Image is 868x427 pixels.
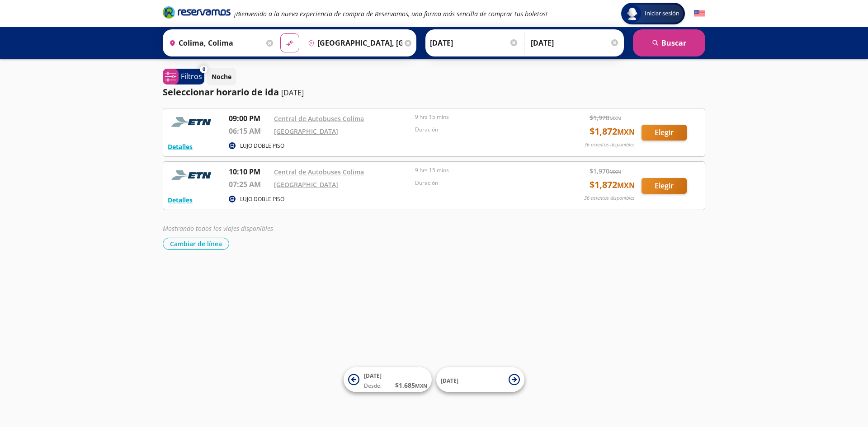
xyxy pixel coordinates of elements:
[203,66,205,73] span: 0
[590,178,635,192] span: $ 1,872
[304,32,403,54] input: Buscar Destino
[364,372,382,380] span: [DATE]
[694,8,705,19] button: English
[163,238,229,250] button: Cambiar de línea
[436,367,524,392] button: [DATE]
[617,180,635,190] small: MXN
[584,141,635,149] p: 36 asientos disponibles
[641,9,683,18] span: Iniciar sesión
[415,126,552,134] p: Duración
[229,113,269,124] p: 09:00 PM
[240,142,284,150] p: LUJO DOBLE PISO
[531,32,619,54] input: Opcional
[212,72,231,81] p: Noche
[441,376,458,384] span: [DATE]
[415,179,552,187] p: Duración
[163,5,231,19] i: Brand Logo
[415,166,552,174] p: 9 hrs 15 mins
[415,382,427,389] small: MXN
[609,115,621,122] small: MXN
[181,71,202,82] p: Filtros
[168,166,217,184] img: RESERVAMOS
[415,113,552,121] p: 9 hrs 15 mins
[364,382,382,390] span: Desde:
[274,168,364,176] a: Central de Autobuses Colima
[168,142,193,151] button: Detalles
[165,32,264,54] input: Buscar Origen
[344,367,432,392] button: [DATE]Desde:$1,685MXN
[590,125,635,138] span: $ 1,872
[163,224,273,233] em: Mostrando todos los viajes disponibles
[274,127,338,136] a: [GEOGRAPHIC_DATA]
[642,125,687,141] button: Elegir
[617,127,635,137] small: MXN
[274,114,364,123] a: Central de Autobuses Colima
[229,179,269,190] p: 07:25 AM
[168,113,217,131] img: RESERVAMOS
[395,380,427,390] span: $ 1,685
[642,178,687,194] button: Elegir
[168,195,193,205] button: Detalles
[229,126,269,136] p: 06:15 AM
[584,194,635,202] p: 36 asientos disponibles
[240,195,284,203] p: LUJO DOBLE PISO
[163,5,231,22] a: Brand Logo
[229,166,269,177] p: 10:10 PM
[430,32,519,54] input: Elegir Fecha
[590,113,621,122] span: $ 1,970
[163,69,204,84] button: 0Filtros
[633,29,705,56] button: Buscar
[274,180,338,189] a: [GEOGRAPHIC_DATA]
[281,87,304,98] p: [DATE]
[609,168,621,175] small: MXN
[163,85,279,99] p: Seleccionar horario de ida
[207,68,236,85] button: Noche
[234,9,547,18] em: ¡Bienvenido a la nueva experiencia de compra de Reservamos, una forma más sencilla de comprar tus...
[590,166,621,176] span: $ 1,970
